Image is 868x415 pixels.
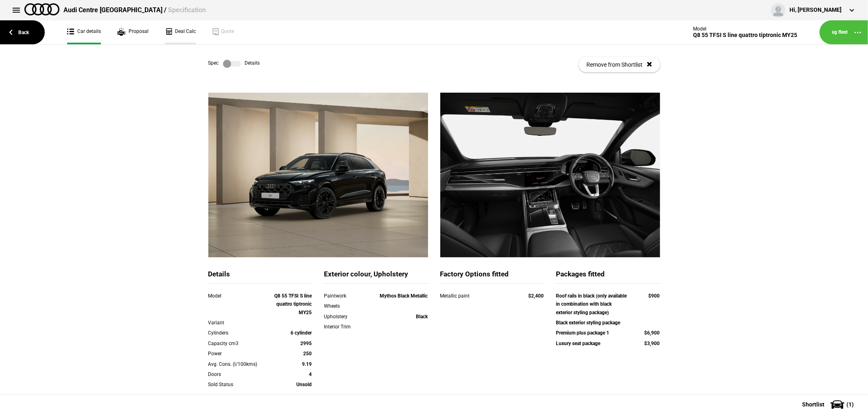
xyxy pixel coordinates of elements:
div: Interior Trim [324,323,366,331]
span: Specification [168,6,206,14]
strong: 6 cylinder [291,330,312,336]
strong: Black exterior styling package [556,320,621,326]
div: Doors [208,370,271,378]
button: Shortlist(1) [790,394,868,415]
strong: 4 [309,372,312,377]
div: Model [208,292,271,300]
div: Variant [208,319,271,327]
div: Factory Options fitted [440,269,544,284]
button: ... [848,22,868,43]
div: Capacity cm3 [208,339,271,348]
img: audi.png [24,3,59,15]
div: Wheels [324,302,366,310]
div: Avg. Cons. (l/100kms) [208,360,271,368]
strong: Luxury seat package [556,341,601,346]
strong: $6,900 [645,330,660,336]
div: Details [208,269,312,284]
a: Proposal [117,20,149,44]
button: Remove from Shortlist [579,57,660,72]
a: Deal Calc [165,20,196,44]
strong: 250 [304,351,312,356]
strong: Mythos Black Metallic [380,293,428,299]
a: Car details [67,20,101,44]
a: sg fleet [832,29,848,36]
div: Metallic paint [440,292,513,300]
strong: 9.19 [302,361,312,367]
strong: Premium plus package 1 [556,330,610,336]
strong: Roof rails in black (only available in combination with black exterior styling package) [556,293,627,315]
div: Model [693,26,797,32]
strong: Q8 55 TFSI S line quattro tiptronic MY25 [275,293,312,315]
span: Shortlist [802,402,824,407]
div: Exterior colour, Upholstery [324,269,428,284]
div: Upholstery [324,313,366,321]
div: Spec Details [208,60,260,68]
div: Paintwork [324,292,366,300]
strong: 2995 [301,341,312,346]
strong: Unsold [297,382,312,387]
div: Audi Centre [GEOGRAPHIC_DATA] / [63,6,206,15]
span: ( 1 ) [846,402,854,407]
div: Hi, [PERSON_NAME] [789,6,842,14]
div: Cylinders [208,329,271,337]
div: Packages fitted [556,269,660,284]
div: Power [208,350,271,358]
strong: $3,900 [645,341,660,346]
div: Q8 55 TFSI S line quattro tiptronic MY25 [693,32,797,39]
strong: $900 [649,293,660,299]
div: Sold Status [208,380,271,389]
strong: $2,400 [529,293,544,299]
strong: Black [416,314,428,319]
